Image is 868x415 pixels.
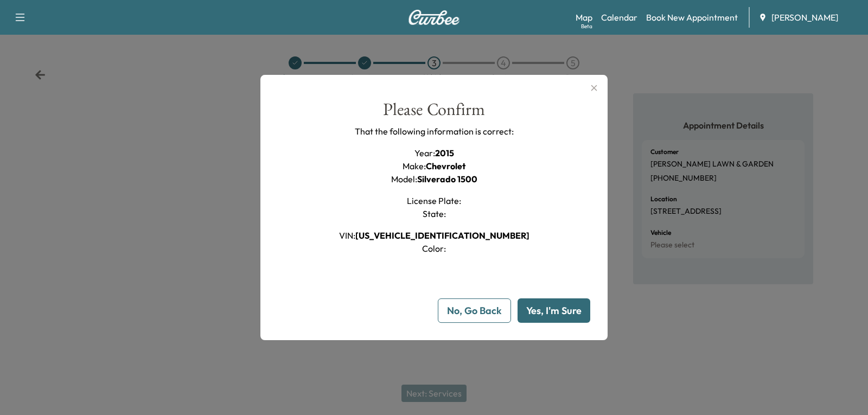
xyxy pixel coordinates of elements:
h1: Year : [414,146,454,159]
span: [PERSON_NAME] [771,11,838,24]
h1: Color : [422,242,446,255]
h1: VIN : [339,229,529,242]
span: [US_VEHICLE_IDENTIFICATION_NUMBER] [355,230,529,241]
p: That the following information is correct: [355,125,514,138]
button: Yes, I'm Sure [518,298,590,323]
img: Curbee Logo [408,10,460,25]
h1: Make : [403,159,465,173]
a: Book New Appointment [646,11,738,24]
a: MapBeta [576,11,592,24]
span: Silverado 1500 [417,174,477,184]
button: No, Go Back [438,298,511,323]
h1: Model : [391,173,477,186]
span: 2015 [435,148,454,158]
h1: License Plate : [407,194,461,207]
span: Chevrolet [426,161,465,171]
div: Beta [581,22,592,30]
a: Calendar [601,11,637,24]
h1: State : [423,207,446,220]
div: Please Confirm [383,101,485,125]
